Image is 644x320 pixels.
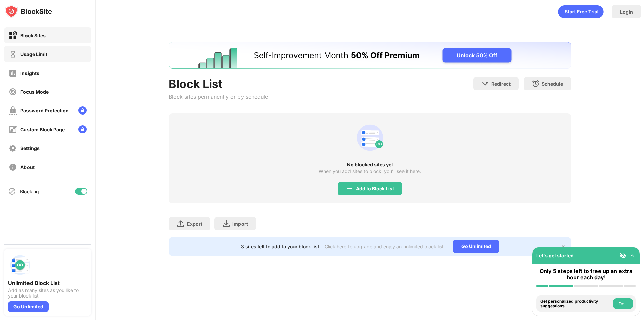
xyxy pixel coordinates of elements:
div: About [20,164,35,170]
div: Insights [20,70,39,76]
iframe: Banner [169,42,571,69]
img: x-button.svg [560,244,566,249]
div: Add as many sites as you like to your block list [8,288,87,299]
div: Blocking [20,189,39,194]
div: Block Sites [20,33,46,38]
img: password-protection-off.svg [9,106,17,115]
div: Let's get started [536,253,574,258]
img: block-on.svg [9,31,17,40]
div: Login [620,9,633,15]
div: Only 5 steps left to free up an extra hour each day! [536,268,636,281]
div: Export [187,221,202,227]
div: Add to Block List [356,186,394,191]
img: lock-menu.svg [78,125,87,133]
img: eye-not-visible.svg [620,252,626,259]
img: insights-off.svg [9,69,17,77]
img: about-off.svg [9,163,17,171]
button: Do it [613,298,633,309]
img: blocking-icon.svg [8,187,16,195]
div: Redirect [491,81,511,87]
div: Schedule [542,81,563,87]
div: Import [232,221,248,227]
div: Go Unlimited [453,240,499,253]
div: Block List [169,77,268,91]
div: animation [354,122,386,154]
div: Settings [20,145,40,151]
img: time-usage-off.svg [9,50,17,58]
div: Get personalized productivity suggestions [540,299,611,309]
div: Custom Block Page [20,127,65,132]
div: Unlimited Block List [8,280,87,286]
img: focus-off.svg [9,88,17,96]
div: 3 sites left to add to your block list. [241,244,321,249]
div: Go Unlimited [8,301,49,312]
div: Block sites permanently or by schedule [169,93,268,100]
div: Password Protection [20,108,69,113]
div: No blocked sites yet [169,162,571,167]
img: omni-setup-toggle.svg [629,252,636,259]
img: settings-off.svg [9,144,17,152]
img: push-block-list.svg [8,253,32,277]
div: Focus Mode [20,89,49,95]
div: Usage Limit [20,51,47,57]
div: animation [558,5,604,18]
img: customize-block-page-off.svg [9,125,17,134]
div: When you add sites to block, you’ll see it here. [319,169,421,174]
img: logo-blocksite.svg [5,5,52,18]
div: Click here to upgrade and enjoy an unlimited block list. [325,244,445,249]
img: lock-menu.svg [78,106,87,115]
